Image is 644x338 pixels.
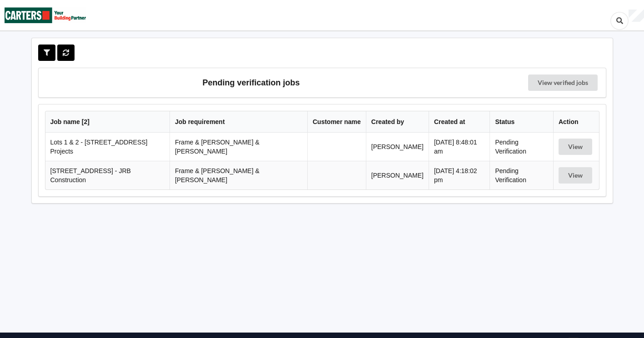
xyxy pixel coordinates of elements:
[528,75,598,91] a: View verified jobs
[366,133,429,161] td: [PERSON_NAME]
[559,167,592,184] button: View
[553,111,599,133] th: Action
[429,133,490,161] td: [DATE] 8:48:01 am
[559,143,594,150] a: View
[45,161,170,189] td: [STREET_ADDRESS] - JRB Construction
[45,133,170,161] td: Lots 1 & 2 - [STREET_ADDRESS] Projects
[489,111,553,133] th: Status
[45,111,170,133] th: Job name [ 2 ]
[629,10,644,22] div: User Profile
[170,111,307,133] th: Job requirement
[307,111,366,133] th: Customer name
[45,75,458,91] h3: Pending verification jobs
[170,133,307,161] td: Frame & [PERSON_NAME] & [PERSON_NAME]
[366,161,429,189] td: [PERSON_NAME]
[366,111,429,133] th: Created by
[5,0,86,30] img: Carters
[429,111,490,133] th: Created at
[429,161,490,189] td: [DATE] 4:18:02 pm
[489,161,553,189] td: Pending Verification
[489,133,553,161] td: Pending Verification
[559,139,592,155] button: View
[170,161,307,189] td: Frame & [PERSON_NAME] & [PERSON_NAME]
[559,172,594,179] a: View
